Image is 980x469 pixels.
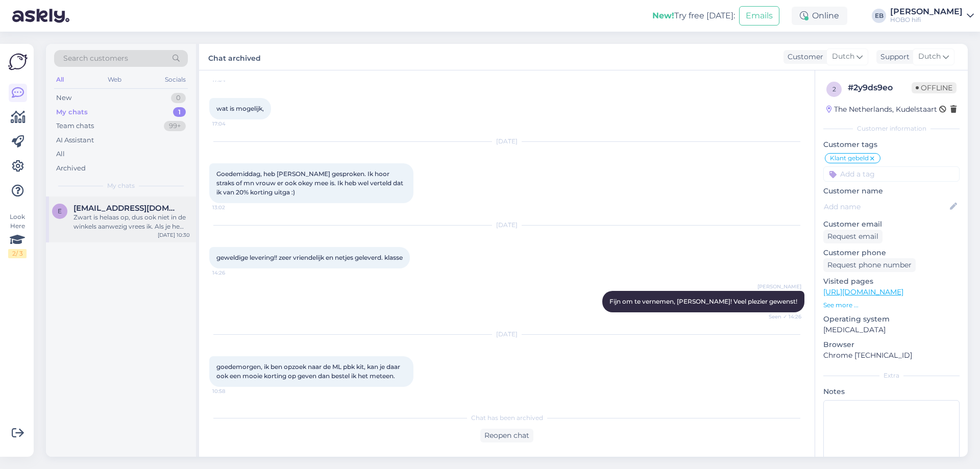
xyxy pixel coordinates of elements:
[832,85,836,93] span: 2
[212,269,251,277] span: 14:26
[216,105,264,112] span: wat is mogelijk,
[216,170,405,196] span: Goedemiddag, heb [PERSON_NAME] gesproken. Ik hoor straks of mn vrouw er ook okey mee is. Ik heb w...
[739,6,779,26] button: Emails
[471,413,543,423] span: Chat has been archived
[918,51,941,62] span: Dutch
[73,213,190,231] div: Zwart is helaas op, dus ook niet in de winkels aanwezig vrees ik. Als je hem eerst wil zien, advi...
[56,163,86,174] div: Archived
[823,276,960,287] p: Visited pages
[107,181,135,190] span: My chats
[824,201,948,212] input: Add name
[212,387,251,395] span: 10:58
[872,9,886,23] div: EB
[823,139,960,150] p: Customer tags
[890,8,974,24] a: [PERSON_NAME]HOBO hifi
[823,386,960,397] p: Notes
[652,11,674,20] b: New!
[208,50,261,64] label: Chat archived
[158,231,190,239] div: [DATE] 10:30
[757,283,801,290] span: [PERSON_NAME]
[164,121,186,131] div: 99+
[54,73,66,86] div: All
[8,249,27,258] div: 2 / 3
[8,212,27,258] div: Look Here
[63,53,128,64] span: Search customers
[609,298,797,305] span: Fijn om te vernemen, [PERSON_NAME]! Veel plezier gewenst!
[823,314,960,325] p: Operating system
[823,258,916,272] div: Request phone number
[823,371,960,380] div: Extra
[73,204,180,213] span: erwin@beekbol.com
[912,82,957,93] span: Offline
[890,16,963,24] div: HOBO hifi
[823,124,960,133] div: Customer information
[792,7,847,25] div: Online
[106,73,124,86] div: Web
[763,313,801,320] span: Seen ✓ 14:26
[823,339,960,350] p: Browser
[823,350,960,361] p: Chrome [TECHNICAL_ID]
[823,287,903,297] a: [URL][DOMAIN_NAME]
[163,73,188,86] div: Socials
[830,155,869,161] span: Klant gebeld
[823,166,960,182] input: Add a tag
[890,8,963,16] div: [PERSON_NAME]
[823,219,960,230] p: Customer email
[823,325,960,335] p: [MEDICAL_DATA]
[173,107,186,117] div: 1
[212,120,251,128] span: 17:04
[823,230,883,243] div: Request email
[826,104,937,115] div: The Netherlands, Kudelstaart
[209,137,804,146] div: [DATE]
[8,52,28,71] img: Askly Logo
[480,429,533,442] div: Reopen chat
[832,51,854,62] span: Dutch
[171,93,186,103] div: 0
[652,10,735,22] div: Try free [DATE]:
[209,220,804,230] div: [DATE]
[56,93,71,103] div: New
[848,82,912,94] div: # 2y9ds9eo
[58,207,62,215] span: e
[56,149,65,159] div: All
[823,301,960,310] p: See more ...
[783,52,823,62] div: Customer
[56,107,88,117] div: My chats
[56,121,94,131] div: Team chats
[823,186,960,196] p: Customer name
[209,330,804,339] div: [DATE]
[876,52,910,62] div: Support
[823,248,960,258] p: Customer phone
[212,204,251,211] span: 13:02
[216,254,403,261] span: geweldige levering!! zeer vriendelijk en netjes geleverd. klasse
[56,135,94,145] div: AI Assistant
[216,363,402,380] span: goedemorgen, ik ben opzoek naar de ML pbk kit, kan je daar ook een mooie korting op geven dan bes...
